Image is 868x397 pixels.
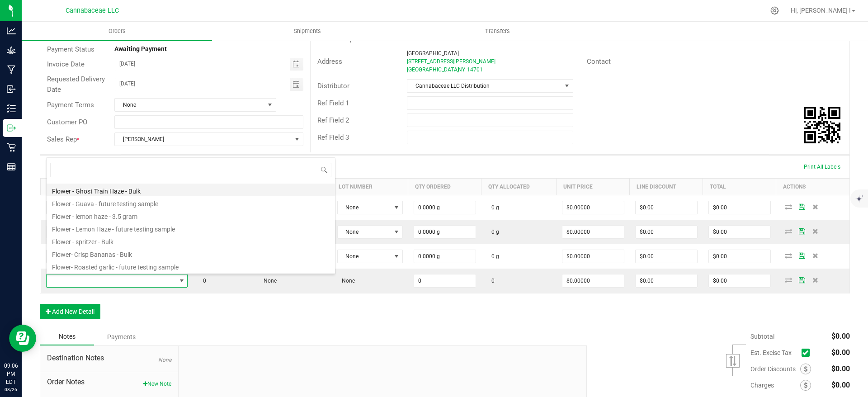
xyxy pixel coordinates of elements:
[317,82,349,90] span: Distributor
[709,226,770,238] input: 0
[115,99,264,111] span: None
[41,179,193,195] th: Item
[809,253,822,258] span: Delete Order Detail
[47,60,85,68] span: Invoice Date
[809,204,822,209] span: Delete Order Detail
[473,27,522,35] span: Transfers
[769,6,780,15] div: Manage settings
[636,201,697,214] input: 0
[562,274,624,287] input: 0
[317,133,349,142] span: Ref Field 3
[317,35,373,43] span: License Expiration
[562,250,624,263] input: 0
[414,274,476,287] input: 0
[338,201,391,214] span: None
[337,278,355,284] span: None
[290,58,303,71] span: Toggle calendar
[47,353,171,364] span: Destination Notes
[290,78,303,91] span: Toggle calendar
[7,162,16,171] inline-svg: Reports
[9,325,36,352] iframe: Resource center
[407,50,459,57] span: [GEOGRAPHIC_DATA]
[338,250,391,263] span: None
[94,329,148,345] div: Payments
[809,277,822,283] span: Delete Order Detail
[750,382,800,389] span: Charges
[831,364,850,373] span: $0.00
[259,278,277,284] span: None
[802,347,814,359] span: Calculate excise tax
[709,250,770,263] input: 0
[636,274,697,287] input: 0
[7,65,16,74] inline-svg: Manufacturing
[7,104,16,113] inline-svg: Inventory
[795,253,809,258] span: Save Order Detail
[457,66,458,73] span: ,
[557,179,630,195] th: Unit Price
[804,107,840,143] qrcode: 00000021
[795,228,809,234] span: Save Order Detail
[407,66,459,73] span: [GEOGRAPHIC_DATA]
[709,274,770,287] input: 0
[402,22,593,41] a: Transfers
[408,179,481,195] th: Qty Ordered
[831,381,850,389] span: $0.00
[7,26,16,35] inline-svg: Analytics
[804,164,840,170] span: Print All Labels
[458,66,465,73] span: NY
[487,204,499,211] span: 0 g
[332,179,408,195] th: Lot Number
[487,229,499,235] span: 0 g
[407,80,561,92] span: Cannabaceae LLC Distribution
[481,179,557,195] th: Qty Allocated
[47,118,87,126] span: Customer PO
[114,45,167,52] strong: Awaiting Payment
[66,7,119,14] span: Cannabaceae LLC
[115,133,291,146] span: [PERSON_NAME]
[487,278,495,284] span: 0
[47,75,105,94] span: Requested Delivery Date
[317,116,349,124] span: Ref Field 2
[143,380,171,388] button: New Note
[750,365,800,373] span: Order Discounts
[750,333,774,340] span: Subtotal
[809,228,822,234] span: Delete Order Detail
[282,27,333,35] span: Shipments
[703,179,776,195] th: Total
[47,135,77,143] span: Sales Rep
[47,101,94,109] span: Payment Terms
[795,204,809,209] span: Save Order Detail
[22,22,212,41] a: Orders
[414,250,476,263] input: 0
[317,99,349,107] span: Ref Field 1
[407,58,495,65] span: [STREET_ADDRESS][PERSON_NAME]
[587,57,611,66] span: Contact
[7,85,16,94] inline-svg: Inbound
[414,226,476,238] input: 0
[7,46,16,55] inline-svg: Grow
[804,107,840,143] img: Scan me!
[47,377,171,388] span: Order Notes
[4,362,18,386] p: 09:06 PM EDT
[96,27,138,35] span: Orders
[317,57,342,66] span: Address
[47,45,94,53] span: Payment Status
[7,143,16,152] inline-svg: Retail
[467,66,483,73] span: 14701
[630,179,703,195] th: Line Discount
[338,226,391,238] span: None
[750,349,798,356] span: Est. Excise Tax
[562,226,624,238] input: 0
[776,179,849,195] th: Actions
[7,123,16,132] inline-svg: Outbound
[795,277,809,283] span: Save Order Detail
[709,201,770,214] input: 0
[158,357,171,363] span: None
[4,386,18,393] p: 08/26
[636,226,697,238] input: 0
[40,328,94,345] div: Notes
[414,201,476,214] input: 0
[198,278,206,284] span: 0
[562,201,624,214] input: 0
[487,253,499,260] span: 0 g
